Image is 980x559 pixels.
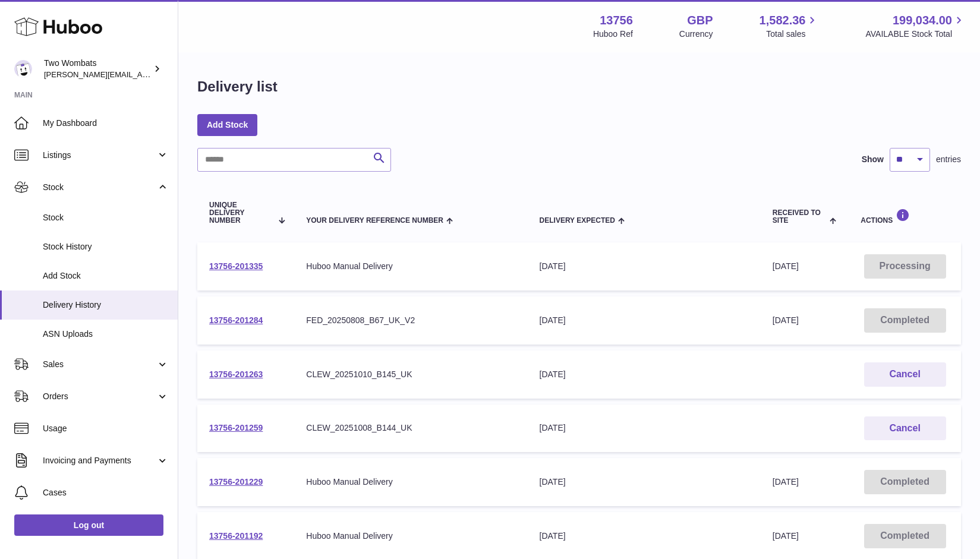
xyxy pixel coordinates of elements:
span: Stock [43,182,156,193]
span: Orders [43,391,156,402]
span: Listings [43,150,156,161]
span: My Dashboard [43,118,169,129]
span: AVAILABLE Stock Total [865,29,966,40]
a: Log out [14,514,163,536]
a: 13756-201284 [209,315,263,325]
a: 13756-201192 [209,531,263,541]
span: Add Stock [43,270,169,282]
span: 199,034.00 [893,12,952,29]
span: Your Delivery Reference Number [306,217,443,225]
a: 13756-201335 [209,261,263,271]
span: [PERSON_NAME][EMAIL_ADDRESS][PERSON_NAME][DOMAIN_NAME] [44,70,302,79]
div: Huboo Ref [593,29,633,40]
strong: 13756 [600,12,633,29]
span: Usage [43,423,169,434]
strong: GBP [687,12,713,29]
span: Stock [43,212,169,223]
div: Huboo Manual Delivery [306,476,515,488]
span: 1,582.36 [760,12,806,29]
a: 13756-201229 [209,477,263,487]
a: 199,034.00 AVAILABLE Stock Total [865,12,966,40]
div: Actions [861,209,949,225]
span: Invoicing and Payments [43,455,156,466]
span: Delivery Expected [540,217,615,225]
button: Cancel [864,362,946,387]
span: Total sales [766,29,819,40]
span: Sales [43,359,156,370]
label: Show [862,154,884,165]
a: 1,582.36 Total sales [760,12,820,40]
span: Unique Delivery Number [209,201,272,225]
div: [DATE] [540,369,749,380]
span: [DATE] [773,315,799,325]
span: [DATE] [773,531,799,541]
div: [DATE] [540,422,749,434]
span: [DATE] [773,477,799,487]
span: Stock History [43,241,169,252]
div: Huboo Manual Delivery [306,261,515,272]
div: Currency [679,29,713,40]
a: 13756-201263 [209,369,263,379]
span: ASN Uploads [43,329,169,340]
div: FED_20250808_B67_UK_V2 [306,315,515,326]
span: Cases [43,487,169,498]
div: [DATE] [540,315,749,326]
span: [DATE] [773,261,799,271]
div: CLEW_20251008_B144_UK [306,422,515,434]
h1: Delivery list [197,77,278,96]
span: Delivery History [43,299,169,311]
button: Cancel [864,416,946,441]
div: [DATE] [540,261,749,272]
a: Add Stock [197,114,257,135]
div: Huboo Manual Delivery [306,530,515,542]
a: 13756-201259 [209,423,263,432]
div: [DATE] [540,530,749,542]
img: philip.carroll@twowombats.com [14,60,32,78]
div: CLEW_20251010_B145_UK [306,369,515,380]
span: entries [936,154,961,165]
div: [DATE] [540,476,749,488]
div: Two Wombats [44,58,151,80]
span: Received to Site [773,209,827,225]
